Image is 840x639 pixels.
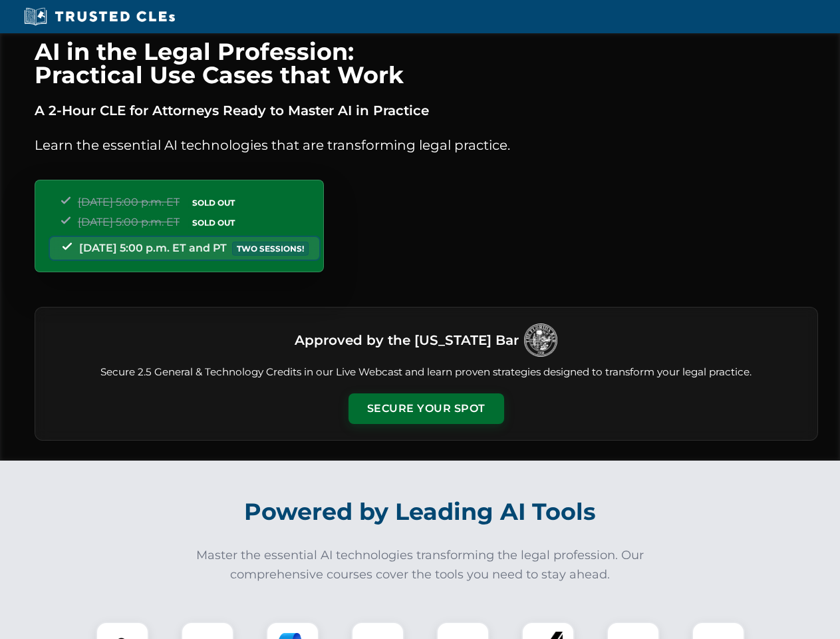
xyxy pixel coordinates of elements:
p: Learn the essential AI technologies that are transforming legal practice. [35,134,818,156]
p: Master the essential AI technologies transforming the legal profession. Our comprehensive courses... [188,546,653,584]
span: [DATE] 5:00 p.m. ET [78,196,180,208]
img: Trusted CLEs [20,7,179,27]
img: Logo [524,323,557,357]
span: SOLD OUT [188,196,239,210]
h1: AI in the Legal Profession: Practical Use Cases that Work [35,40,818,87]
span: SOLD OUT [188,216,239,230]
h2: Powered by Leading AI Tools [52,489,789,535]
button: Secure Your Spot [349,393,504,424]
span: [DATE] 5:00 p.m. ET [78,216,180,228]
h3: Approved by the [US_STATE] Bar [295,328,519,352]
p: Secure 2.5 General & Technology Credits in our Live Webcast and learn proven strategies designed ... [51,365,801,380]
p: A 2-Hour CLE for Attorneys Ready to Master AI in Practice [35,100,818,121]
